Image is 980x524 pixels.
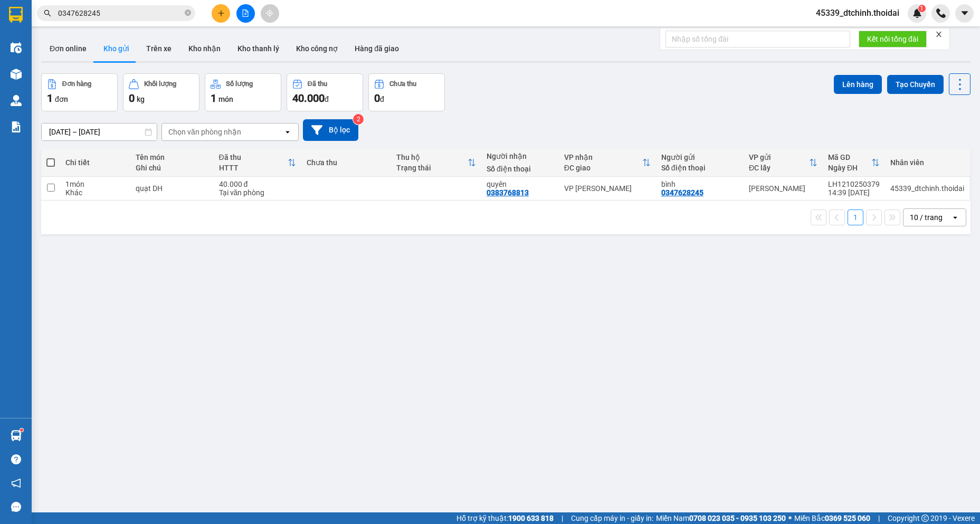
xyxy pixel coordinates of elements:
div: Trạng thái [396,164,468,172]
div: Khối lượng [144,80,176,88]
div: Chưa thu [389,80,416,88]
span: 0 [374,92,380,104]
img: solution-icon [11,121,22,132]
svg: open [951,213,959,222]
button: Kho nhận [180,36,229,61]
div: 1 món [65,180,125,188]
span: Cung cấp máy in - giấy in: [571,512,653,524]
sup: 1 [918,5,926,12]
button: Bộ lọc [303,119,358,141]
div: 14:39 [DATE] [828,188,880,197]
span: món [218,95,233,103]
span: kg [137,95,145,103]
div: Chọn văn phòng nhận [168,127,241,137]
span: plus [217,9,225,17]
strong: 0369 525 060 [825,514,870,522]
span: notification [11,478,21,488]
span: Miền Nam [656,512,786,524]
div: 45339_dtchinh.thoidai [890,184,964,193]
span: close-circle [185,9,191,16]
span: | [562,512,563,524]
span: 40.000 [292,92,325,104]
span: close-circle [185,8,191,18]
div: 10 / trang [910,212,943,223]
button: Số lượng1món [205,73,281,111]
div: 0347628245 [661,188,703,197]
div: Chi tiết [65,158,125,167]
button: Đơn online [41,36,95,61]
div: quạt DH [136,184,208,193]
button: Kết nối tổng đài [859,31,927,47]
button: aim [261,4,279,23]
button: Kho thanh lý [229,36,288,61]
div: bình [661,180,738,188]
button: file-add [236,4,255,23]
div: VP nhận [564,153,642,161]
span: đơn [55,95,68,103]
span: aim [266,9,273,17]
button: Chưa thu0đ [368,73,445,111]
span: 1 [47,92,53,104]
span: ⚪️ [788,516,792,520]
th: Toggle SortBy [391,149,481,177]
span: message [11,502,21,512]
th: Toggle SortBy [823,149,885,177]
span: Miền Bắc [794,512,870,524]
button: Trên xe [138,36,180,61]
span: 45339_dtchinh.thoidai [807,6,908,20]
img: phone-icon [936,8,946,18]
img: warehouse-icon [11,430,22,441]
div: Người gửi [661,153,738,161]
div: Tại văn phòng [219,188,296,197]
button: Kho công nợ [288,36,346,61]
button: Hàng đã giao [346,36,407,61]
div: Mã GD [828,153,871,161]
div: Chưa thu [307,158,386,167]
img: warehouse-icon [11,95,22,106]
button: plus [212,4,230,23]
img: logo-vxr [9,7,23,23]
div: Ghi chú [136,164,208,172]
div: Đã thu [308,80,327,88]
div: Đơn hàng [62,80,91,88]
strong: 0708 023 035 - 0935 103 250 [689,514,786,522]
div: [PERSON_NAME] [749,184,817,193]
button: 1 [848,209,863,225]
span: Hỗ trợ kỹ thuật: [456,512,554,524]
div: Số điện thoại [661,164,738,172]
button: Đã thu40.000đ [287,73,363,111]
span: caret-down [960,8,969,18]
span: 1 [211,92,216,104]
img: warehouse-icon [11,69,22,80]
img: warehouse-icon [11,42,22,53]
img: icon-new-feature [912,8,922,18]
div: LH1210250379 [828,180,880,188]
input: Tìm tên, số ĐT hoặc mã đơn [58,7,183,19]
div: HTTT [219,164,288,172]
span: file-add [242,9,249,17]
div: ĐC giao [564,164,642,172]
button: Kho gửi [95,36,138,61]
div: Ngày ĐH [828,164,871,172]
div: quyên [487,180,554,188]
button: Đơn hàng1đơn [41,73,118,111]
sup: 2 [353,114,364,125]
div: Tên món [136,153,208,161]
button: Lên hàng [834,75,882,94]
div: Nhân viên [890,158,964,167]
span: 1 [920,5,924,12]
span: copyright [921,515,929,522]
button: Khối lượng0kg [123,73,199,111]
input: Select a date range. [42,123,157,140]
button: Tạo Chuyến [887,75,944,94]
div: ĐC lấy [749,164,809,172]
div: 40.000 đ [219,180,296,188]
button: caret-down [955,4,974,23]
th: Toggle SortBy [214,149,301,177]
th: Toggle SortBy [744,149,823,177]
div: Người nhận [487,152,554,160]
div: Số lượng [226,80,253,88]
span: 0 [129,92,135,104]
div: 0383768813 [487,188,529,197]
span: Kết nối tổng đài [867,33,918,45]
